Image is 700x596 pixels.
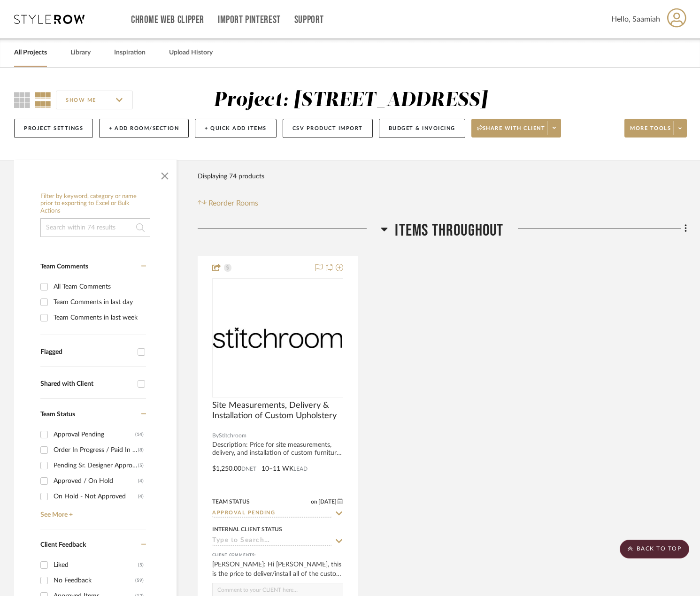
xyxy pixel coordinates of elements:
[54,310,144,325] div: Team Comments in last week
[317,498,338,505] span: [DATE]
[311,499,317,504] span: on
[54,295,144,310] div: Team Comments in last day
[198,167,264,186] div: Displaying 74 products
[14,119,93,138] button: Project Settings
[40,348,133,356] div: Flagged
[40,411,75,418] span: Team Status
[54,279,144,294] div: All Team Comments
[40,263,88,270] span: Team Comments
[218,16,281,24] a: Import Pinterest
[213,328,342,348] img: Site Measurements, Delivery & Installation of Custom Upholstery
[212,431,219,440] span: By
[212,560,343,579] div: [PERSON_NAME]: Hi [PERSON_NAME], this is the price to deliver/install all of the custom furniture...
[198,198,258,209] button: Reorder Rooms
[54,443,138,458] div: Order In Progress / Paid In Full w/ Freight, No Balance due
[155,165,174,183] button: Close
[54,558,138,573] div: Liked
[212,509,332,518] input: Type to Search…
[135,427,144,442] div: (14)
[212,400,343,421] span: Site Measurements, Delivery & Installation of Custom Upholstery
[624,119,687,138] button: More tools
[395,221,503,241] span: Items Throughout
[138,458,144,473] div: (5)
[212,537,332,546] input: Type to Search…
[138,474,144,489] div: (4)
[283,119,373,138] button: CSV Product Import
[214,91,488,110] div: Project: [STREET_ADDRESS]
[40,380,133,388] div: Shared with Client
[620,540,689,558] scroll-to-top-button: BACK TO TOP
[477,125,546,139] span: Share with client
[169,46,213,59] a: Upload History
[379,119,465,138] button: Budget & Invoicing
[212,525,282,534] div: Internal Client Status
[40,218,150,237] input: Search within 74 results
[135,573,144,588] div: (59)
[219,431,246,440] span: Stitchroom
[38,504,146,519] a: See More +
[131,16,204,24] a: Chrome Web Clipper
[54,458,138,473] div: Pending Sr. Designer Approval
[54,474,138,489] div: Approved / On Hold
[54,489,138,504] div: On Hold - Not Approved
[294,16,324,24] a: Support
[40,542,86,548] span: Client Feedback
[195,119,277,138] button: + Quick Add Items
[70,46,91,59] a: Library
[54,573,135,588] div: No Feedback
[212,497,250,506] div: Team Status
[630,125,671,139] span: More tools
[40,193,150,215] h6: Filter by keyword, category or name prior to exporting to Excel or Bulk Actions
[471,119,562,138] button: Share with client
[114,46,146,59] a: Inspiration
[611,14,660,25] span: Hello, Saamiah
[138,443,144,458] div: (8)
[99,119,189,138] button: + Add Room/Section
[138,558,144,573] div: (5)
[14,46,47,59] a: All Projects
[54,427,135,442] div: Approval Pending
[138,489,144,504] div: (4)
[208,198,258,209] span: Reorder Rooms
